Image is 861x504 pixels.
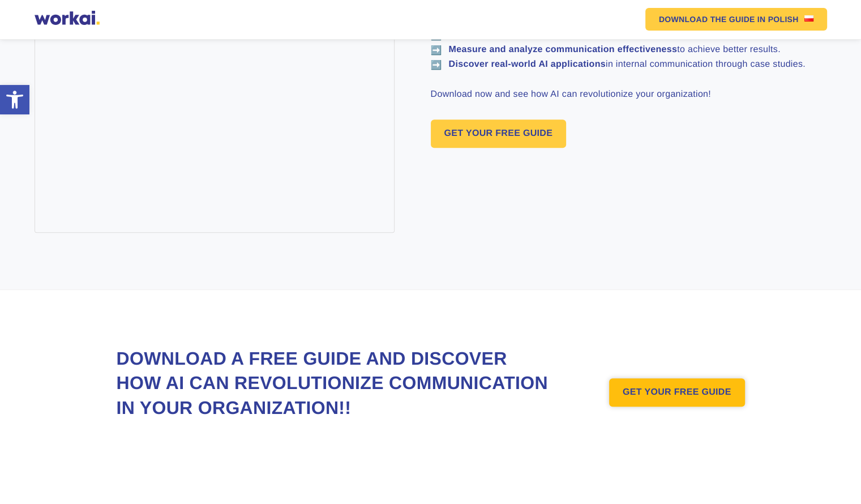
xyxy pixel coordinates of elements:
a: Privacy Policy [179,116,232,127]
img: US flag [804,15,813,22]
p: Download now and see how AI can revolutionize your organization! [431,88,827,101]
a: GET YOUR FREE GUIDE [431,119,567,148]
a: GET YOUR FREE GUIDE [609,378,745,407]
strong: Discover real-world AI applications [449,59,606,69]
em: DOWNLOAD THE GUIDE [659,15,755,23]
p: email messages [14,187,79,199]
input: email messages* [3,190,10,197]
a: DOWNLOAD THE GUIDEIN POLISHUS flag [645,8,827,31]
li: in internal communication through case studies. [431,59,827,70]
h2: Download a free Guide and discover how AI can revolutionize communication in your organization!! [117,347,552,420]
span: ➡️ [431,45,442,56]
li: to achieve better results. [431,45,827,55]
a: Terms of Use [111,116,164,127]
strong: Measure and analyze communication effectiveness [449,45,678,54]
li: with an AI-powered CMS. [431,30,827,40]
span: ➡️ [431,59,442,71]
